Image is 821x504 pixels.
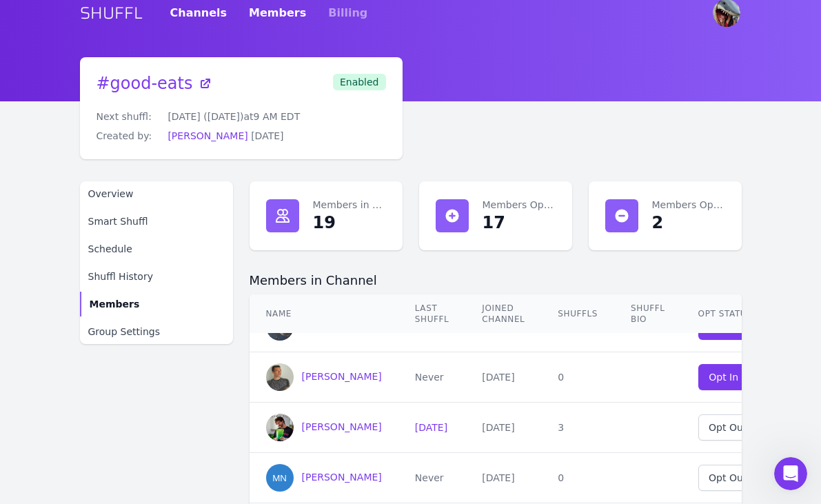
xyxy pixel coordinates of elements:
[266,371,382,382] a: Luka Horvat[PERSON_NAME]
[698,364,749,390] button: Opt In
[80,2,143,24] a: SHUFFL
[333,74,386,90] span: Enabled
[251,130,283,141] span: [DATE]
[313,198,386,212] dt: Members in Channel
[97,129,157,143] dt: Created by:
[483,198,556,212] dt: Members Opted In
[168,130,247,141] a: [PERSON_NAME]
[415,370,449,384] div: Never
[88,214,148,228] span: Smart Shuffl
[250,272,742,289] h2: Members in Channel
[90,297,140,311] span: Members
[80,319,233,344] a: Group Settings
[541,403,614,453] td: 3
[266,472,382,483] a: MN[PERSON_NAME]
[465,352,541,403] td: [DATE]
[266,421,382,432] a: Luke [PERSON_NAME]
[80,236,233,261] a: Schedule
[80,181,233,344] nav: Sidebar
[415,471,449,485] div: Never
[415,422,447,433] a: [DATE]
[168,111,300,122] span: [DATE] ([DATE]) at 9 AM EDT
[398,294,466,334] th: Last Shuffl
[80,264,233,289] a: Shuffl History
[698,414,758,441] button: Opt Out
[250,294,398,334] th: Name
[709,421,747,434] div: Opt Out
[652,198,725,212] dt: Members Opted Out
[266,464,294,492] div: Marta null
[88,325,161,339] span: Group Settings
[614,294,682,334] th: Shuffl Bio
[302,421,382,432] span: [PERSON_NAME]
[541,453,614,503] td: 0
[774,457,807,490] iframe: Intercom live chat
[80,292,233,316] a: Members
[682,294,774,334] th: Opt Status
[541,294,614,334] th: Shuffls
[88,270,153,283] span: Shuffl History
[80,209,233,234] a: Smart Shuffl
[465,294,541,334] th: Joined Channel
[313,212,336,234] div: 19
[302,371,382,382] span: [PERSON_NAME]
[698,465,758,491] button: Opt Out
[465,453,541,503] td: [DATE]
[266,363,294,391] img: Luka Horvat
[709,471,747,485] div: Opt Out
[80,181,233,206] a: Overview
[272,473,287,483] span: MN
[483,212,505,234] div: 17
[302,472,382,483] span: [PERSON_NAME]
[88,187,134,201] span: Overview
[541,352,614,403] td: 0
[652,212,664,234] div: 2
[709,370,738,384] div: Opt In
[266,414,294,441] img: Luke
[97,74,193,93] span: # good-eats
[88,242,132,256] span: Schedule
[97,74,212,93] a: #good-eats
[465,403,541,453] td: [DATE]
[97,110,157,123] dt: Next shuffl:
